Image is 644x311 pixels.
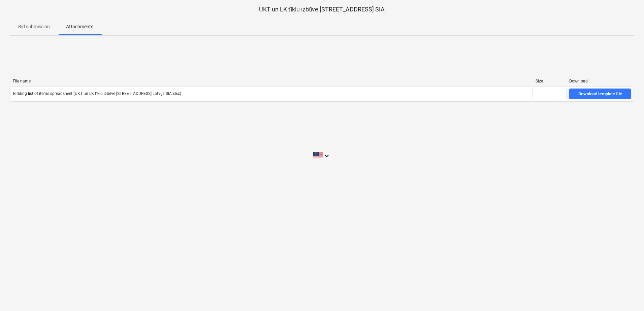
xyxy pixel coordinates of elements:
[13,79,530,83] div: File name
[569,89,631,99] button: Download template file
[66,23,93,30] p: Attachments
[578,90,622,98] div: Download template file
[536,79,564,83] div: Size
[10,5,634,13] p: UKT un LK tīklu izbūve [STREET_ADDRESS] SIA
[536,92,537,96] div: -
[569,79,631,83] div: Download
[18,23,50,30] p: Bid submission
[323,152,331,160] i: keyboard_arrow_down
[13,91,181,96] div: Bidding list of items spreadsheet (UKT un LK tīklu izbūve [STREET_ADDRESS] Latvija SIA.xlsx)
